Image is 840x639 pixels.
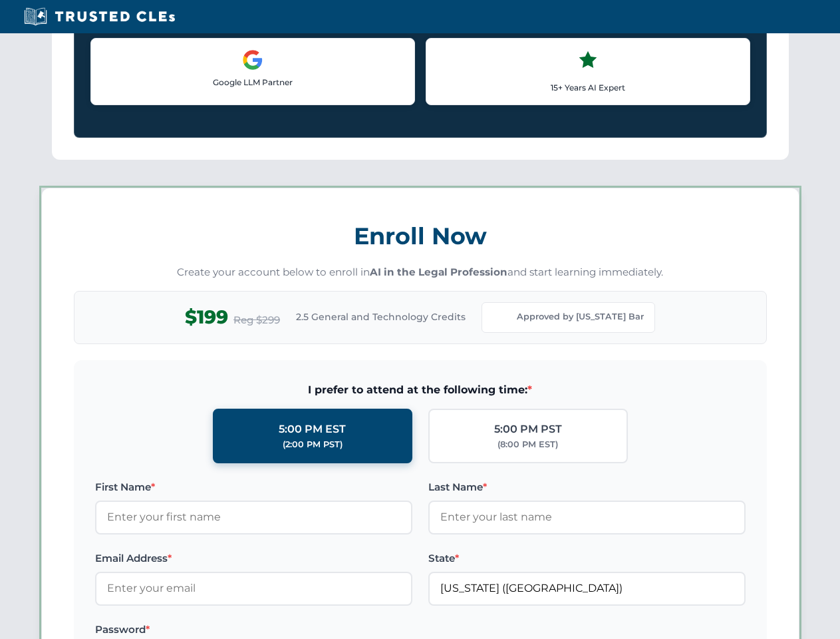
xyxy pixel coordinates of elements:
[95,479,412,495] label: First Name
[185,302,228,332] span: $199
[20,7,179,27] img: Trusted CLEs
[517,310,644,323] span: Approved by [US_STATE] Bar
[428,550,746,566] label: State
[95,381,746,399] span: I prefer to attend at the following time:
[370,266,507,278] strong: AI in the Legal Profession
[437,81,739,94] p: 15+ Years AI Expert
[95,501,412,534] input: Enter your first name
[102,76,404,89] p: Google LLM Partner
[242,49,263,71] img: Google
[283,438,343,451] div: (2:00 PM PST)
[233,312,280,328] span: Reg $299
[74,215,767,257] h3: Enroll Now
[296,310,466,324] span: 2.5 General and Technology Credits
[428,572,746,605] input: Florida (FL)
[428,501,746,534] input: Enter your last name
[497,438,558,451] div: (8:00 PM EST)
[95,572,412,605] input: Enter your email
[95,622,412,638] label: Password
[279,421,346,438] div: 5:00 PM EST
[95,550,412,566] label: Email Address
[428,479,746,495] label: Last Name
[494,421,562,438] div: 5:00 PM PST
[493,308,511,327] img: Florida Bar
[74,265,767,280] p: Create your account below to enroll in and start learning immediately.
